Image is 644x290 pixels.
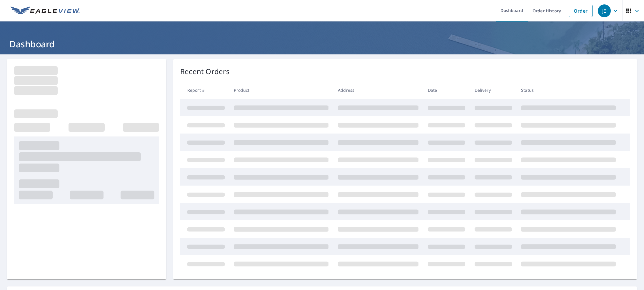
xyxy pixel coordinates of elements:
[333,81,423,99] th: Address
[229,81,333,99] th: Product
[11,6,80,15] img: EV Logo
[598,4,611,17] div: JE
[7,38,637,50] h1: Dashboard
[470,81,517,99] th: Delivery
[569,5,593,17] a: Order
[180,81,229,99] th: Report #
[423,81,470,99] th: Date
[516,81,620,99] th: Status
[180,66,230,77] p: Recent Orders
